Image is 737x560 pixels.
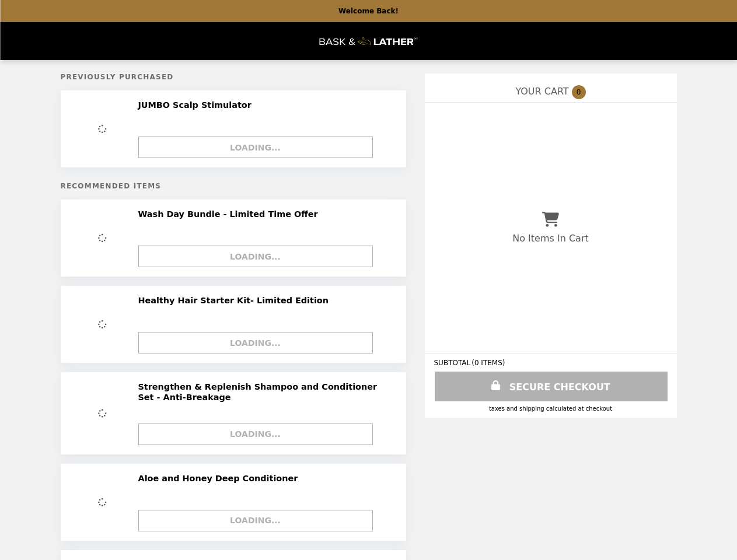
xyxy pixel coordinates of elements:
[138,473,303,484] h2: Aloe and Honey Deep Conditioner
[434,359,472,367] span: SUBTOTAL
[512,233,588,244] p: No Items In Cart
[61,182,406,190] h5: Recommended Items
[338,7,399,15] p: Welcome Back!
[138,100,256,110] h2: JUMBO Scalp Stimulator
[138,381,389,403] h2: Strengthen & Replenish Shampoo and Conditioner Set - Anti-Breakage
[138,209,323,219] h2: Wash Day Bundle - Limited Time Offer
[572,85,586,99] span: 0
[61,73,406,81] h5: Previously Purchased
[320,29,418,53] img: Brand Logo
[138,295,334,306] h2: Healthy Hair Starter Kit- Limited Edition
[515,86,568,97] span: YOUR CART
[434,405,668,412] div: Taxes and Shipping calculated at checkout
[471,359,505,367] span: ( 0 ITEMS )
